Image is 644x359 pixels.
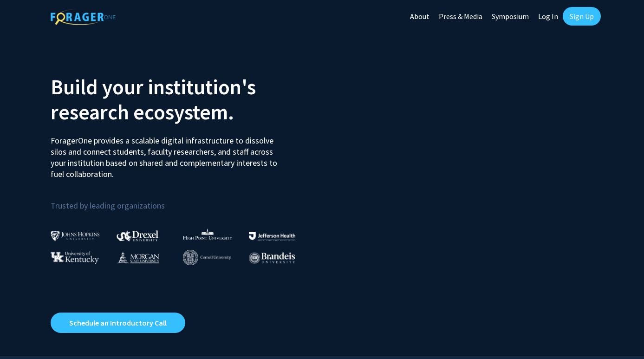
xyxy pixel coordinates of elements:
[563,7,601,26] a: Sign Up
[51,231,100,241] img: Johns Hopkins University
[117,251,159,263] img: Morgan State University
[51,187,315,213] p: Trusted by leading organizations
[117,230,158,241] img: Drexel University
[51,9,116,25] img: ForagerOne Logo
[183,228,232,240] img: High Point University
[51,313,185,333] a: Opens in a new tab
[183,250,231,265] img: Cornell University
[51,74,315,124] h2: Build your institution's research ecosystem.
[51,251,99,264] img: University of Kentucky
[249,252,295,264] img: Brandeis University
[51,128,284,180] p: ForagerOne provides a scalable digital infrastructure to dissolve silos and connect students, fac...
[249,232,295,241] img: Thomas Jefferson University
